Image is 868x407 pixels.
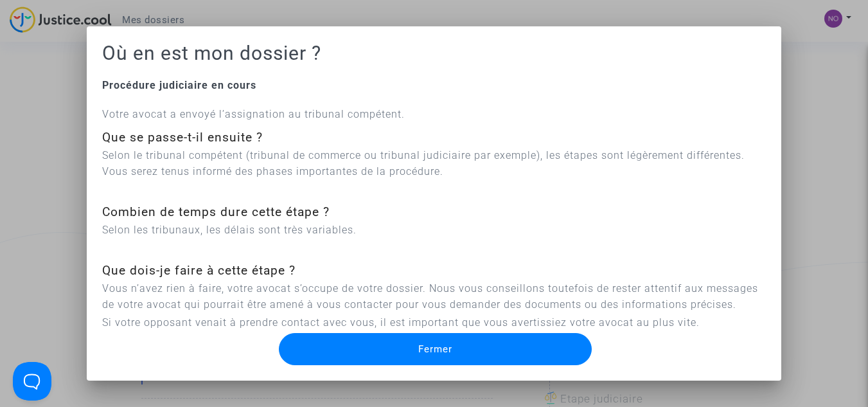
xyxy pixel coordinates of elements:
[102,129,766,147] div: Que se passe-t-il ensuite ?
[102,314,766,330] p: Si votre opposant venait à prendre contact avec vous, il est important que vous avertissiez votre...
[102,203,766,222] div: Combien de temps dure cette étape ?
[102,262,766,280] div: Que dois-je faire à cette étape ?
[102,280,766,312] p: Vous n’avez rien à faire, votre avocat s’occupe de votre dossier. Nous vous conseillons toutefois...
[102,147,766,179] p: Selon le tribunal compétent (tribunal de commerce ou tribunal judiciaire par exemple), les étapes...
[102,106,766,122] p: Votre avocat a envoyé l’assignation au tribunal compétent.
[13,362,51,401] iframe: Help Scout Beacon - Open
[102,222,766,238] p: Selon les tribunaux, les délais sont très variables.
[418,343,452,355] span: Fermer
[279,333,591,365] button: Fermer
[102,42,766,65] h1: Où en est mon dossier ?
[102,78,766,93] div: Procédure judiciaire en cours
